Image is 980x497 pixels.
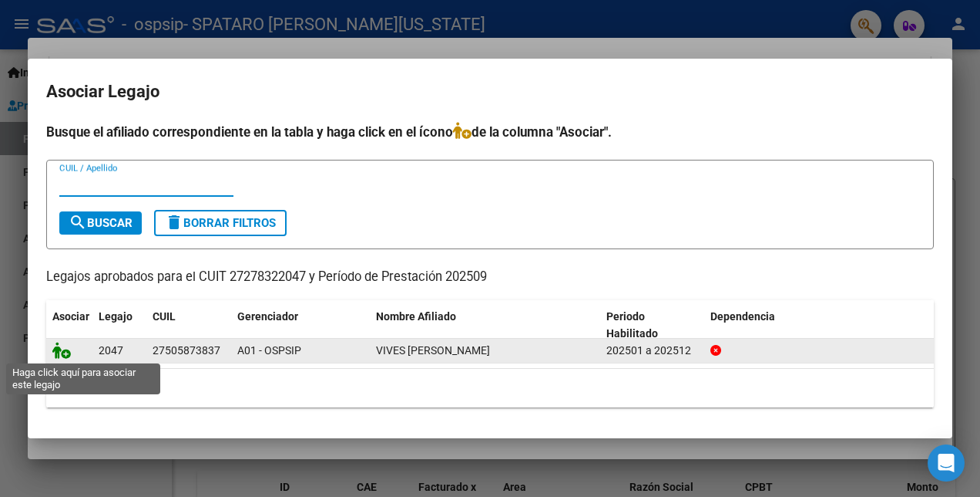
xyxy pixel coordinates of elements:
h4: Busque el afiliado correspondiente en la tabla y haga click en el ícono de la columna "Asociar". [46,122,934,142]
datatable-header-cell: Gerenciador [231,300,370,351]
div: 1 registros [46,369,934,407]
span: VIVES ALMA GIULIANA [376,344,490,357]
button: Borrar Filtros [154,210,287,236]
span: Buscar [69,216,133,230]
datatable-header-cell: Asociar [46,300,92,351]
span: Gerenciador [237,310,298,323]
p: Legajos aprobados para el CUIT 27278322047 y Período de Prestación 202509 [46,268,934,287]
datatable-header-cell: Dependencia [704,300,935,351]
mat-icon: delete [165,213,183,232]
span: Periodo Habilitado [606,310,658,340]
h2: Asociar Legajo [46,77,934,106]
datatable-header-cell: Periodo Habilitado [600,300,704,351]
button: Buscar [59,211,142,235]
div: 202501 a 202512 [606,342,698,360]
span: A01 - OSPSIP [237,344,301,357]
span: Dependencia [710,310,775,323]
datatable-header-cell: Legajo [92,300,146,351]
span: CUIL [153,310,176,323]
div: Open Intercom Messenger [928,445,965,482]
div: 27505873837 [153,342,220,360]
span: 2047 [99,344,123,357]
span: Nombre Afiliado [376,310,456,323]
span: Legajo [99,310,133,323]
datatable-header-cell: Nombre Afiliado [370,300,600,351]
datatable-header-cell: CUIL [146,300,231,351]
span: Asociar [52,310,89,323]
span: Borrar Filtros [165,216,276,230]
mat-icon: search [69,213,87,232]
